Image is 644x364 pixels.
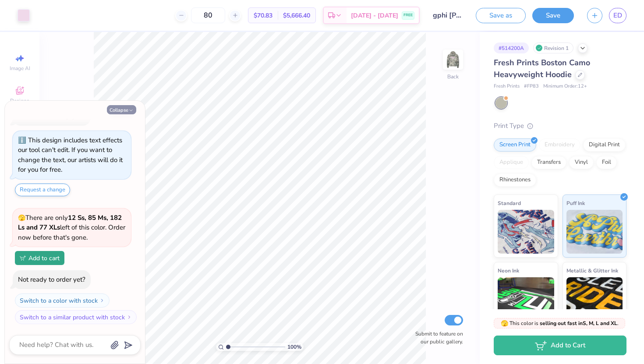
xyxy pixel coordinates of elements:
div: Embroidery [539,138,580,152]
img: Back [444,51,462,68]
span: # FP83 [524,83,539,90]
div: Print Type [494,121,626,131]
span: Designs [10,97,29,104]
div: This design includes text effects our tool can't edit. If you want to change the text, our artist... [18,136,123,174]
input: Untitled Design [426,7,469,24]
label: Submit to feature on our public gallery. [410,330,463,346]
span: 🫣 [501,319,508,328]
span: [DATE] - [DATE] [351,11,398,20]
span: Fresh Prints [494,83,520,90]
input: – – [191,7,225,23]
span: Image AI [10,65,30,72]
button: Save as [476,8,526,23]
img: Switch to a color with stock [99,298,105,303]
strong: selling out fast in S, M, L and XL [540,320,617,327]
img: Standard [498,210,554,254]
div: Back [447,73,459,81]
div: Transfers [531,156,566,169]
strong: 12 Ss, 85 Ms, 182 Ls and 77 XLs [18,213,122,232]
a: ED [609,8,626,23]
span: Fresh Prints Boston Camo Heavyweight Hoodie [494,57,590,80]
span: Neon Ink [498,266,519,275]
div: Revision 1 [533,42,573,53]
span: There are only left of this color. Order now before that's gone. [18,213,125,242]
span: 100 % [287,343,301,351]
div: Foil [596,156,617,169]
button: Add to cart [15,251,64,265]
img: Add to cart [20,255,26,261]
button: Add to Cart [494,336,626,355]
span: Standard [498,198,521,208]
span: $70.83 [254,11,272,20]
span: This color is . [501,319,619,327]
span: 🫣 [18,214,25,222]
button: Request a change [15,184,70,196]
span: Metallic & Glitter Ink [566,266,618,275]
button: Switch to a color with stock [15,293,110,307]
img: Neon Ink [498,277,554,321]
button: Switch to a similar product with stock [15,310,137,324]
span: ED [613,11,622,21]
div: Vinyl [569,156,594,169]
div: Applique [494,156,529,169]
img: Switch to a similar product with stock [127,315,132,320]
div: Screen Print [494,138,536,152]
button: Collapse [107,105,136,114]
span: FREE [403,12,413,18]
span: Minimum Order: 12 + [543,83,587,90]
div: # 514200A [494,42,529,53]
div: Rhinestones [494,173,536,187]
div: Digital Print [583,138,626,152]
span: $5,666.40 [283,11,310,20]
button: Save [532,8,574,23]
img: Metallic & Glitter Ink [566,277,623,321]
div: Not ready to order yet? [18,275,85,284]
span: Puff Ink [566,198,585,208]
img: Puff Ink [566,210,623,254]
